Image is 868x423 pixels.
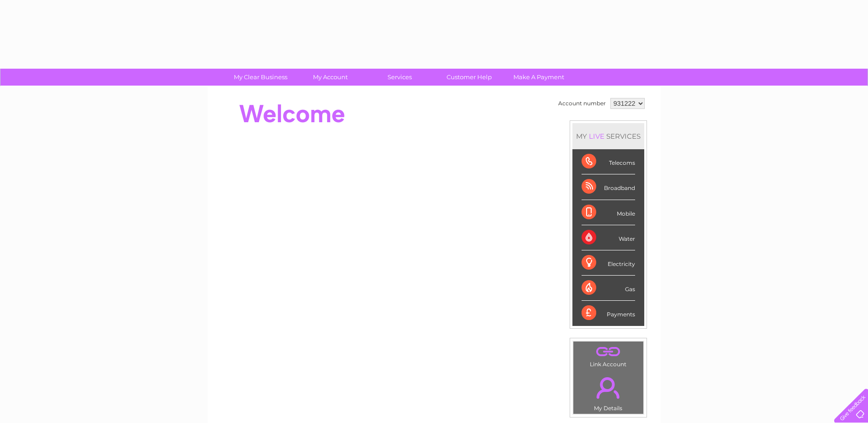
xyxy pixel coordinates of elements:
a: Make A Payment [501,69,577,86]
td: Account number [556,96,608,111]
div: Broadband [582,174,635,200]
a: . [576,372,641,404]
a: Services [362,69,437,86]
div: Mobile [582,200,635,225]
div: Electricity [582,250,635,276]
a: My Clear Business [223,69,298,86]
a: . [576,344,641,360]
div: MY SERVICES [572,123,644,149]
div: LIVE [587,132,606,141]
div: Payments [582,301,635,325]
a: Customer Help [431,69,507,86]
div: Telecoms [582,149,635,174]
div: Water [582,225,635,250]
a: My Account [292,69,368,86]
td: Link Account [573,341,644,370]
div: Gas [582,276,635,301]
td: My Details [573,369,644,414]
